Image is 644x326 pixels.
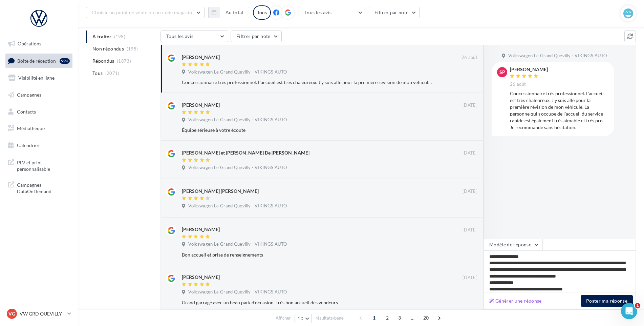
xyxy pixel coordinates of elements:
[295,314,312,323] button: 10
[276,315,291,321] span: Afficher
[188,69,287,75] span: Volkswagen Le Grand Quevilly - VIKINGS AUTO
[463,188,477,195] span: [DATE]
[299,7,366,18] button: Tous les avis
[208,7,249,18] button: Au total
[182,102,220,108] div: [PERSON_NAME]
[4,178,74,198] a: Campagnes DataOnDemand
[4,155,74,175] a: PLV et print personnalisable
[8,310,15,317] span: VG
[18,41,41,46] span: Opérations
[421,312,432,323] span: 20
[182,299,433,306] div: Grand garrage avec un beau park d'occasion. Très bon accueil des vendeurs
[4,105,74,119] a: Contacts
[92,45,124,52] span: Non répondus
[463,275,477,281] span: [DATE]
[17,92,41,98] span: Campagnes
[4,54,74,68] a: Boîte de réception99+
[17,158,70,172] span: PLV et print personnalisable
[188,241,287,247] span: Volkswagen Le Grand Quevilly - VIKINGS AUTO
[499,69,505,76] span: Sp
[188,203,287,209] span: Volkswagen Le Grand Quevilly - VIKINGS AUTO
[510,81,526,87] span: 26 août
[182,226,220,233] div: [PERSON_NAME]
[369,312,380,323] span: 1
[188,117,287,123] span: Volkswagen Le Grand Quevilly - VIKINGS AUTO
[86,7,205,18] button: Choisir un point de vente ou un code magasin
[304,9,332,15] span: Tous les avis
[105,70,120,76] span: (2071)
[298,316,303,321] span: 10
[17,108,36,114] span: Contacts
[17,180,70,195] span: Campagnes DataOnDemand
[166,33,194,39] span: Tous les avis
[510,90,609,131] div: Concessionnaire très professionnel. L'accueil est très chaleureux. J'y suis allé pour la première...
[4,88,74,102] a: Campagnes
[253,5,271,20] div: Tous
[182,251,433,258] div: Bon accueil et prise de renseignements
[581,295,633,307] button: Poster ma réponse
[4,121,74,136] a: Médiathèque
[182,149,309,156] div: [PERSON_NAME] et [PERSON_NAME] De [PERSON_NAME]
[484,239,542,250] button: Modèle de réponse
[463,150,477,156] span: [DATE]
[621,303,637,319] iframe: Intercom live chat
[182,54,220,61] div: [PERSON_NAME]
[4,37,74,51] a: Opérations
[60,58,70,64] div: 99+
[220,7,249,18] button: Au total
[4,138,74,152] a: Calendrier
[182,79,433,86] div: Concessionnaire très professionnel. L'accueil est très chaleureux. J'y suis allé pour la première...
[487,297,544,305] button: Générer une réponse
[160,30,228,42] button: Tous les avis
[394,312,405,323] span: 3
[316,315,344,321] span: résultats/page
[461,55,477,61] span: 26 août
[382,312,393,323] span: 2
[369,7,420,18] button: Filtrer par note
[407,312,418,323] span: ...
[127,46,138,52] span: (198)
[231,30,282,42] button: Filtrer par note
[510,67,548,72] div: [PERSON_NAME]
[117,58,131,64] span: (1873)
[463,102,477,108] span: [DATE]
[5,307,72,320] a: VG VW GRD QUEVILLY
[4,71,74,85] a: Visibilité en ligne
[18,75,55,81] span: Visibilité en ligne
[17,58,56,63] span: Boîte de réception
[188,165,287,171] span: Volkswagen Le Grand Quevilly - VIKINGS AUTO
[182,127,433,134] div: Équipe sérieuse à votre écoute
[20,310,65,317] p: VW GRD QUEVILLY
[92,9,192,15] span: Choisir un point de vente ou un code magasin
[17,142,40,148] span: Calendrier
[182,274,220,281] div: [PERSON_NAME]
[188,289,287,295] span: Volkswagen Le Grand Quevilly - VIKINGS AUTO
[92,58,114,64] span: Répondus
[508,53,607,59] span: Volkswagen Le Grand Quevilly - VIKINGS AUTO
[92,70,103,77] span: Tous
[463,227,477,233] span: [DATE]
[182,188,259,195] div: [PERSON_NAME] [PERSON_NAME]
[635,303,640,308] span: 1
[17,125,45,131] span: Médiathèque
